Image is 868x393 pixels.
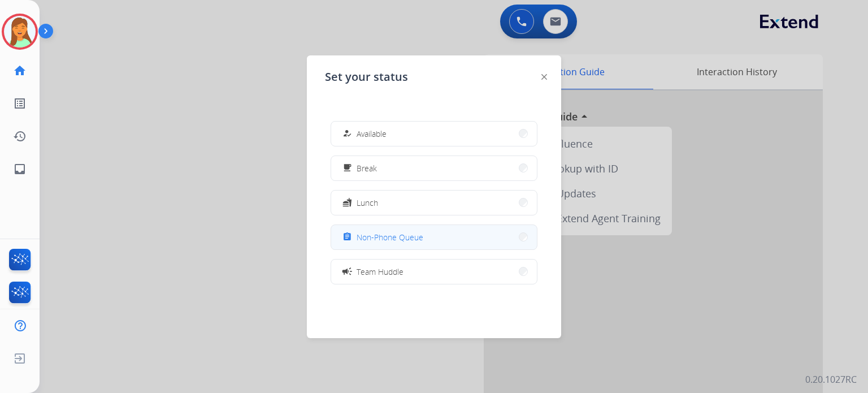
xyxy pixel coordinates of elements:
[357,162,377,174] span: Break
[342,232,352,242] mat-icon: assignment
[331,156,537,180] button: Break
[331,225,537,249] button: Non-Phone Queue
[342,198,352,208] mat-icon: fastfood
[331,191,537,215] button: Lunch
[13,162,27,176] mat-icon: inbox
[13,97,27,110] mat-icon: list_alt
[4,16,36,47] img: avatar
[13,129,27,143] mat-icon: history
[357,266,403,278] span: Team Huddle
[13,64,27,77] mat-icon: home
[357,128,387,140] span: Available
[331,122,537,146] button: Available
[357,197,378,209] span: Lunch
[342,129,352,139] mat-icon: how_to_reg
[342,163,352,173] mat-icon: free_breakfast
[805,373,857,386] p: 0.20.1027RC
[341,266,353,277] mat-icon: campaign
[331,260,537,284] button: Team Huddle
[541,74,547,80] img: close-button
[357,231,423,243] span: Non-Phone Queue
[325,69,408,85] span: Set your status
